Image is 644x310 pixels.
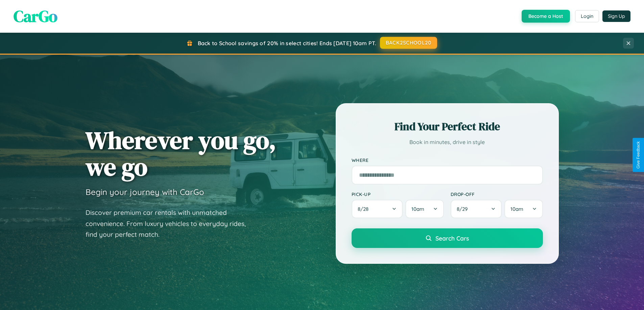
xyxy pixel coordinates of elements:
span: 10am [411,206,424,212]
span: Search Cars [435,234,469,242]
span: 8 / 29 [457,206,471,212]
span: CarGo [14,5,57,27]
span: 10am [510,206,523,212]
p: Book in minutes, drive in style [352,137,543,147]
label: Drop-off [451,191,543,197]
p: Discover premium car rentals with unmatched convenience. From luxury vehicles to everyday rides, ... [86,207,255,240]
button: 8/29 [451,200,502,218]
button: Sign Up [602,10,630,22]
button: Become a Host [522,10,570,23]
div: Give Feedback [636,141,641,169]
label: Where [352,157,543,163]
h1: Wherever you go, we go [86,127,276,180]
button: 10am [504,200,543,218]
button: 8/28 [352,200,403,218]
button: Login [575,10,599,22]
span: 8 / 28 [358,206,372,212]
h3: Begin your journey with CarGo [86,187,204,197]
label: Pick-up [352,191,444,197]
button: 10am [405,200,444,218]
span: Back to School savings of 20% in select cities! Ends [DATE] 10am PT. [198,40,376,47]
button: Search Cars [352,228,543,248]
button: BACK2SCHOOL20 [380,37,437,49]
h2: Find Your Perfect Ride [352,119,543,134]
